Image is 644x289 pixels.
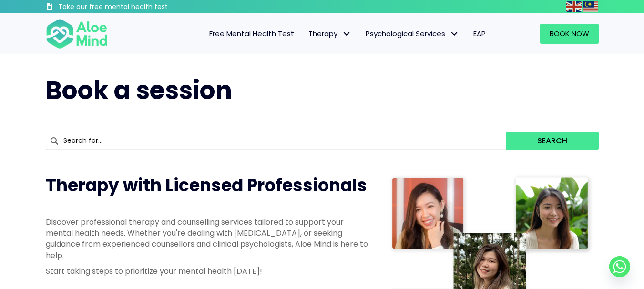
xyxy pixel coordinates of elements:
input: Search for... [46,132,507,150]
span: Book Now [550,29,589,39]
img: Aloe mind Logo [46,18,108,50]
img: en [566,1,582,12]
a: Book Now [540,24,599,44]
span: Therapy: submenu [340,27,354,41]
span: Free Mental Health Test [209,29,294,39]
a: TherapyTherapy: submenu [301,24,358,44]
a: Malay [583,1,599,12]
span: Book a session [46,73,232,108]
a: Psychological ServicesPsychological Services: submenu [358,24,466,44]
span: Psychological Services [366,29,459,39]
a: Free Mental Health Test [202,24,301,44]
button: Search [506,132,598,150]
span: Psychological Services: submenu [448,27,461,41]
span: Therapy with Licensed Professionals [46,173,367,198]
p: Discover professional therapy and counselling services tailored to support your mental health nee... [46,217,370,261]
a: Whatsapp [609,256,630,277]
p: Start taking steps to prioritize your mental health [DATE]! [46,266,370,277]
h3: Take our free mental health test [58,2,219,12]
nav: Menu [120,24,493,44]
img: ms [583,1,598,12]
a: Take our free mental health test [46,2,219,13]
a: English [566,1,583,12]
span: EAP [473,29,486,39]
a: EAP [466,24,493,44]
span: Therapy [308,29,351,39]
